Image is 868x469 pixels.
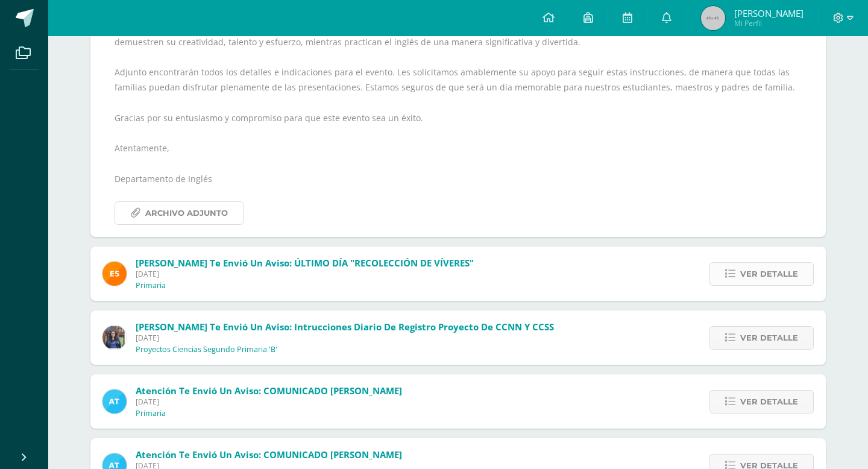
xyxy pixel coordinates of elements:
[740,391,798,413] span: Ver detalle
[102,262,127,286] img: 4ba0fbdb24318f1bbd103ebd070f4524.png
[136,333,554,343] span: [DATE]
[102,389,127,414] img: 9fc725f787f6a993fc92a288b7a8b70c.png
[136,345,277,354] p: Proyectos Ciencias Segundo Primaria 'B'
[136,281,166,291] p: Primaria
[136,397,402,407] span: [DATE]
[701,6,725,30] img: 45x45
[734,18,804,28] span: Mi Perfil
[102,326,127,350] img: 9f77777cdbeae1496ff4acd310942b09.png
[136,321,554,333] span: [PERSON_NAME] te envió un aviso: Intrucciones diario de registro Proyecto de CCNN Y CCSS
[136,269,474,279] span: [DATE]
[740,327,798,349] span: Ver detalle
[136,409,166,418] p: Primaria
[115,201,244,225] a: Archivo Adjunto
[740,263,798,285] span: Ver detalle
[145,202,228,224] span: Archivo Adjunto
[136,449,402,461] span: Atención te envió un aviso: COMUNICADO [PERSON_NAME]
[136,257,474,269] span: [PERSON_NAME] te envió un aviso: ÚLTIMO DÍA "RECOLECCIÓN DE VÍVERES"
[734,7,804,19] span: [PERSON_NAME]
[136,385,402,397] span: Atención te envió un aviso: COMUNICADO [PERSON_NAME]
